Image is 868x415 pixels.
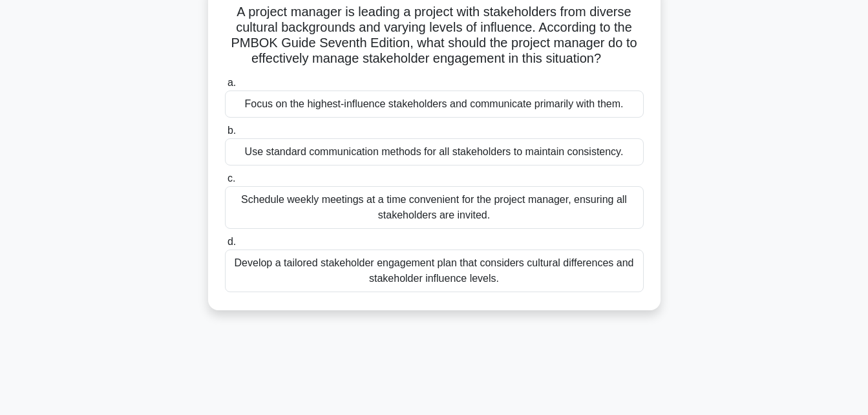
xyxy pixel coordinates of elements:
[225,186,644,229] div: Schedule weekly meetings at a time convenient for the project manager, ensuring all stakeholders ...
[224,4,645,67] h5: A project manager is leading a project with stakeholders from diverse cultural backgrounds and va...
[225,138,644,165] div: Use standard communication methods for all stakeholders to maintain consistency.
[228,236,236,247] span: d.
[228,173,235,184] span: c.
[228,77,236,88] span: a.
[228,125,236,136] span: b.
[225,90,644,118] div: Focus on the highest-influence stakeholders and communicate primarily with them.
[225,250,644,292] div: Develop a tailored stakeholder engagement plan that considers cultural differences and stakeholde...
